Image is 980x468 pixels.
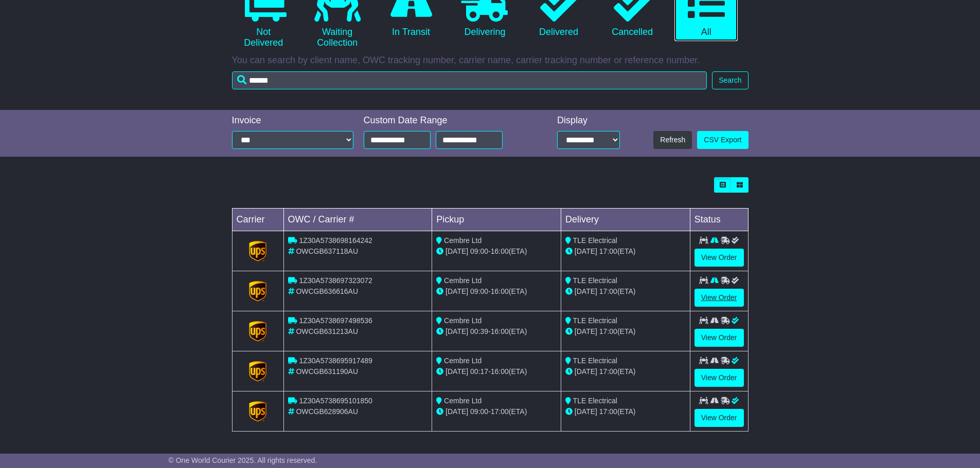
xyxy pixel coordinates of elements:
span: 17:00 [599,367,617,376]
span: 09:00 [470,247,488,255]
span: 1Z30A5738697498536 [299,316,372,325]
span: [DATE] [575,247,597,255]
td: Carrier [232,209,283,231]
div: (ETA) [565,286,686,297]
div: Invoice [232,115,353,126]
span: 00:39 [470,327,488,335]
span: [DATE] [575,407,597,416]
span: TLE Electrical [573,357,617,365]
span: 09:00 [470,407,488,416]
span: [DATE] [446,327,468,335]
span: 16:00 [491,287,509,295]
span: 1Z30A5738695917489 [299,357,372,365]
span: 17:00 [599,407,617,416]
div: Custom Date Range [364,115,529,126]
span: [DATE] [446,247,468,255]
span: Cembre Ltd [444,316,482,325]
button: Search [712,71,748,89]
span: 1Z30A5738695101850 [299,397,372,405]
a: View Order [694,249,744,267]
button: Refresh [653,131,692,149]
td: Status [690,209,748,231]
span: Cembre Ltd [444,357,482,365]
span: OWCGB631190AU [296,367,358,376]
img: GetCarrierServiceLogo [249,401,266,422]
span: [DATE] [446,287,468,295]
div: - (ETA) [436,246,557,257]
span: 17:00 [599,247,617,255]
span: OWCGB637118AU [296,247,358,255]
td: OWC / Carrier # [283,209,432,231]
span: OWCGB636616AU [296,287,358,295]
td: Delivery [561,209,690,231]
span: [DATE] [575,367,597,376]
div: - (ETA) [436,286,557,297]
span: 17:00 [599,327,617,335]
span: [DATE] [446,367,468,376]
img: GetCarrierServiceLogo [249,321,266,342]
img: GetCarrierServiceLogo [249,281,266,302]
span: © One World Courier 2025. All rights reserved. [169,456,317,464]
span: [DATE] [446,407,468,416]
span: 1Z30A5738697323072 [299,276,372,285]
div: Display [557,115,620,126]
a: View Order [694,289,744,307]
span: TLE Electrical [573,236,617,245]
a: View Order [694,329,744,347]
span: TLE Electrical [573,276,617,285]
img: GetCarrierServiceLogo [249,241,266,261]
span: 00:17 [470,367,488,376]
span: 16:00 [491,367,509,376]
a: CSV Export [697,131,748,149]
span: Cembre Ltd [444,236,482,245]
a: View Order [694,409,744,427]
div: (ETA) [565,246,686,257]
div: - (ETA) [436,366,557,377]
div: - (ETA) [436,406,557,417]
span: [DATE] [575,287,597,295]
div: (ETA) [565,366,686,377]
span: [DATE] [575,327,597,335]
span: 16:00 [491,327,509,335]
span: OWCGB631213AU [296,327,358,335]
span: 09:00 [470,287,488,295]
span: 1Z30A5738698164242 [299,236,372,245]
span: 17:00 [599,287,617,295]
span: OWCGB628906AU [296,407,358,416]
a: View Order [694,369,744,387]
span: TLE Electrical [573,316,617,325]
div: (ETA) [565,406,686,417]
td: Pickup [432,209,561,231]
span: 17:00 [491,407,509,416]
img: GetCarrierServiceLogo [249,361,266,382]
span: TLE Electrical [573,397,617,405]
div: (ETA) [565,326,686,337]
div: - (ETA) [436,326,557,337]
span: 16:00 [491,247,509,255]
p: You can search by client name, OWC tracking number, carrier name, carrier tracking number or refe... [232,55,749,66]
span: Cembre Ltd [444,276,482,285]
span: Cembre Ltd [444,397,482,405]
